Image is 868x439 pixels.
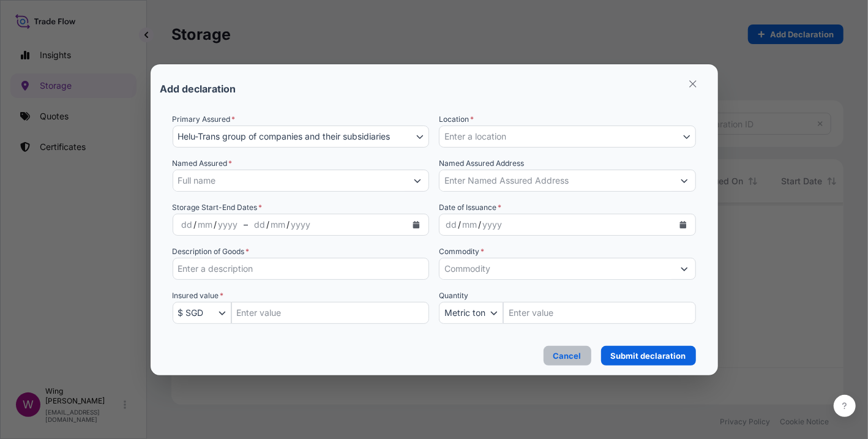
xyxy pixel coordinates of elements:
[178,130,391,143] span: Helu-Trans group of companies and their subsidiaries
[673,258,695,280] button: Show suggestions
[611,350,686,362] p: Submit declaration
[444,130,506,143] span: Enter a location
[178,307,204,319] span: $ SGD
[267,217,270,232] div: /
[673,170,695,192] button: Show suggestions
[173,113,236,126] span: Primary Assured
[440,170,673,192] input: Enter Named Assured Address
[458,217,461,232] div: /
[439,290,468,302] span: Quantity
[503,302,696,324] input: Quantity Amount
[478,217,481,232] div: /
[439,201,501,214] span: Date of Issuance
[173,170,407,192] input: Full name
[173,290,224,302] span: Insured value
[544,346,591,366] a: Cancel
[439,126,696,148] button: Select Location
[406,215,426,235] button: Storage Date Range
[439,302,503,324] button: Quantity Unit
[444,307,485,319] span: Metric ton
[439,246,484,258] label: Commodity
[673,215,693,235] button: Calendar
[601,346,696,366] button: Submit declaration
[287,217,290,232] div: /
[173,157,233,170] label: Named Assured
[461,217,478,232] div: month,
[173,126,430,148] button: Helu-Trans group of companies and their subsidiaries
[439,113,474,126] span: Location
[173,302,231,324] button: $ SGD
[290,217,312,232] div: Storage Date Range
[440,258,673,280] input: Commodity
[481,217,503,232] div: year,
[197,217,214,232] div: Storage Date Range
[270,217,287,232] div: Storage Date Range
[173,258,430,280] input: Enter a description
[194,217,197,232] div: /
[173,246,250,258] label: Description of Goods
[406,170,428,192] button: Show suggestions
[553,350,582,362] p: Cancel
[173,214,430,236] div: Storage Date Range
[217,217,239,232] div: Storage Date Range
[244,219,249,231] span: –
[444,217,458,232] div: day,
[253,217,267,232] div: Storage Date Range
[181,217,194,232] div: Storage Date Range
[439,157,524,170] label: Named Assured Address
[160,84,236,94] p: Add declaration
[231,302,430,324] input: Insured Value Amount
[173,201,263,214] span: Storage Start-End Dates
[214,217,217,232] div: /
